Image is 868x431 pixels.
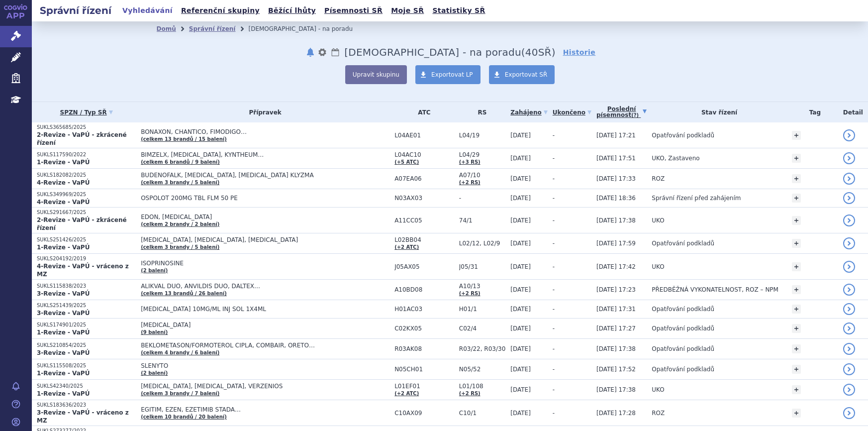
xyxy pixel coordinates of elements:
span: A11CC05 [394,217,454,224]
a: (+2 RS) [459,291,481,296]
p: SUKLS251439/2025 [37,302,136,309]
span: - [553,240,555,247]
p: SUKLS365685/2025 [37,124,136,131]
span: [DATE] 17:52 [596,366,636,373]
h2: Správní řízení [32,3,119,17]
span: - [553,410,555,417]
a: detail [843,323,855,334]
a: + [792,285,801,294]
a: + [792,174,801,183]
span: L04/19 [459,132,505,139]
a: (+5 ATC) [394,159,419,165]
a: + [792,239,801,248]
span: L04AE01 [394,132,454,139]
span: L04/29 [459,151,505,158]
p: SUKLS349969/2025 [37,191,136,198]
span: Opatřování podkladů [652,345,714,352]
a: (9 balení) [141,329,168,335]
a: detail [843,407,855,419]
span: Revize - na poradu [344,46,521,58]
a: Správní řízení [189,25,236,32]
span: H01AC03 [394,306,454,313]
span: [DATE] [510,410,531,417]
th: ATC [389,102,454,122]
span: [MEDICAL_DATA] [141,322,389,328]
span: - [553,306,555,313]
a: detail [843,173,855,185]
p: SUKLS183636/2023 [37,402,136,409]
span: EGITIM, EZEN, EZETIMIB STADA… [141,406,389,413]
a: Písemnosti SŘ [321,4,386,17]
span: UKO, Zastaveno [652,155,699,162]
span: [DATE] 18:36 [596,195,636,202]
a: + [792,194,801,203]
p: SUKLS115838/2023 [37,283,136,290]
span: BEKLOMETASON/FORMOTEROL CIPLA, COMBAIR, ORETO… [141,342,389,349]
span: [DATE] 17:38 [596,345,636,352]
span: A10BD08 [394,286,454,293]
span: BUDENOFALK, [MEDICAL_DATA], [MEDICAL_DATA] KLYZMA [141,172,389,179]
a: + [792,305,801,314]
span: [MEDICAL_DATA] 10MG/ML INJ SOL 1X4ML [141,306,389,313]
p: SUKLS115508/2025 [37,362,136,369]
a: (celkem 2 brandy / 2 balení) [141,221,219,227]
span: - [553,175,555,182]
span: - [553,345,555,352]
a: (celkem 13 brandů / 26 balení) [141,291,227,296]
span: ROZ [652,410,665,417]
th: Přípravek [136,102,389,122]
span: ROZ [652,175,665,182]
span: - [553,217,555,224]
a: (+2 ATC) [394,391,419,396]
a: detail [843,384,855,396]
a: + [792,154,801,163]
a: Historie [563,47,596,57]
a: Běžící lhůty [265,4,319,17]
span: - [553,155,555,162]
strong: 4-Revize - VaPÚ - vráceno z MZ [37,263,129,278]
span: [DATE] [510,217,531,224]
span: 40 [525,46,538,58]
a: (+2 ATC) [394,244,419,250]
p: SUKLS210854/2025 [37,342,136,349]
span: EDON, [MEDICAL_DATA] [141,214,389,220]
span: L02/12, L02/9 [459,240,505,247]
p: SUKLS182082/2025 [37,172,136,179]
span: - [553,132,555,139]
p: SUKLS42340/2025 [37,383,136,390]
span: Opatřování podkladů [652,240,714,247]
span: - [553,325,555,332]
span: [DATE] [510,132,531,139]
a: + [792,131,801,140]
span: L02BB04 [394,236,454,243]
li: Revize - na poradu [248,21,366,36]
span: Exportovat SŘ [505,71,548,78]
strong: 1-Revize - VaPÚ [37,390,90,397]
a: Lhůty [330,46,340,58]
p: SUKLS251426/2025 [37,236,136,243]
a: detail [843,152,855,164]
span: SLENYTO [141,362,389,369]
span: [DATE] [510,240,531,247]
span: R03/22, R03/30 [459,345,505,352]
a: + [792,344,801,353]
a: + [792,262,801,271]
span: [DATE] 17:59 [596,240,636,247]
a: (2 balení) [141,268,168,273]
span: [DATE] 17:51 [596,155,636,162]
span: C02/4 [459,325,505,332]
span: N05/52 [459,366,505,373]
span: ISOPRINOSINE [141,260,389,267]
a: (celkem 10 brandů / 20 balení) [141,414,227,420]
a: Zahájeno [510,106,547,119]
span: - [459,195,505,202]
span: - [553,195,555,202]
p: SUKLS291667/2025 [37,209,136,216]
span: [MEDICAL_DATA], [MEDICAL_DATA], [MEDICAL_DATA] [141,236,389,243]
span: A10/13 [459,283,505,290]
th: RS [454,102,505,122]
span: [DATE] 17:38 [596,217,636,224]
a: Domů [157,25,176,32]
a: (celkem 3 brandy / 5 balení) [141,180,219,185]
span: UKO [652,217,664,224]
